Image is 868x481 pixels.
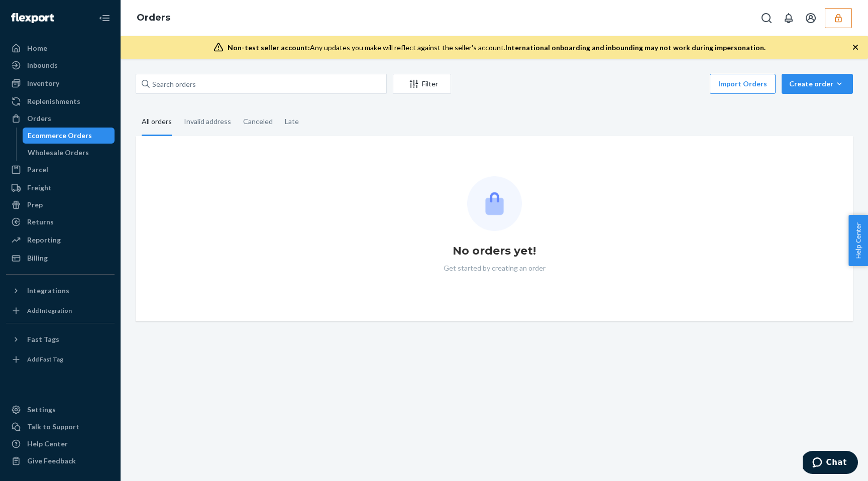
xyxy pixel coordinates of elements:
div: Create order [789,79,845,89]
a: Billing [6,250,115,266]
div: Freight [27,183,52,193]
button: Talk to Support [6,419,115,435]
a: Parcel [6,162,115,178]
div: Returns [27,217,54,227]
div: Reporting [27,235,61,245]
div: Parcel [27,165,48,175]
input: Search orders [136,74,387,94]
a: Inventory [6,75,115,91]
div: Late [285,108,299,135]
a: Returns [6,214,115,230]
div: Settings [27,405,56,415]
div: Help Center [27,439,68,449]
p: Get started by creating an order [444,263,546,273]
div: Billing [27,253,48,263]
a: Replenishments [6,93,115,109]
button: Create order [782,74,853,94]
div: Inventory [27,78,59,88]
div: Any updates you make will reflect against the seller's account. [228,43,766,53]
div: Add Integration [27,306,72,315]
a: Orders [6,110,115,127]
div: Talk to Support [27,422,79,432]
div: Fast Tags [27,334,59,344]
div: Filter [393,79,451,89]
div: Give Feedback [27,456,76,466]
div: Orders [27,113,51,124]
button: Import Orders [710,74,776,94]
div: Inbounds [27,60,58,70]
a: Ecommerce Orders [23,128,115,144]
button: Open account menu [801,8,821,28]
a: Wholesale Orders [23,145,115,161]
img: Flexport logo [11,13,54,23]
div: Replenishments [27,96,80,106]
button: Integrations [6,283,115,299]
div: Invalid address [184,108,231,135]
button: Give Feedback [6,453,115,469]
div: Integrations [27,286,69,296]
div: Prep [27,200,43,210]
div: Ecommerce Orders [28,131,92,141]
span: International onboarding and inbounding may not work during impersonation. [505,43,766,52]
a: Orders [137,12,170,23]
button: Open notifications [779,8,799,28]
button: Fast Tags [6,331,115,347]
a: Prep [6,197,115,213]
div: Add Fast Tag [27,355,63,364]
div: Canceled [243,108,273,135]
span: Non-test seller account: [228,43,310,52]
a: Add Integration [6,303,115,319]
a: Freight [6,180,115,196]
a: Settings [6,402,115,418]
a: Help Center [6,436,115,452]
ol: breadcrumbs [129,4,178,33]
button: Close Navigation [94,8,115,28]
button: Open Search Box [756,8,777,28]
a: Add Fast Tag [6,351,115,368]
div: Home [27,43,47,53]
iframe: Opens a widget where you can chat to one of our agents [803,451,858,476]
h1: No orders yet! [453,243,536,259]
div: Wholesale Orders [28,148,89,158]
a: Inbounds [6,57,115,73]
img: Empty list [467,176,522,231]
a: Home [6,40,115,56]
div: All orders [142,108,172,136]
button: Help Center [848,215,868,266]
button: Filter [393,74,451,94]
a: Reporting [6,232,115,248]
